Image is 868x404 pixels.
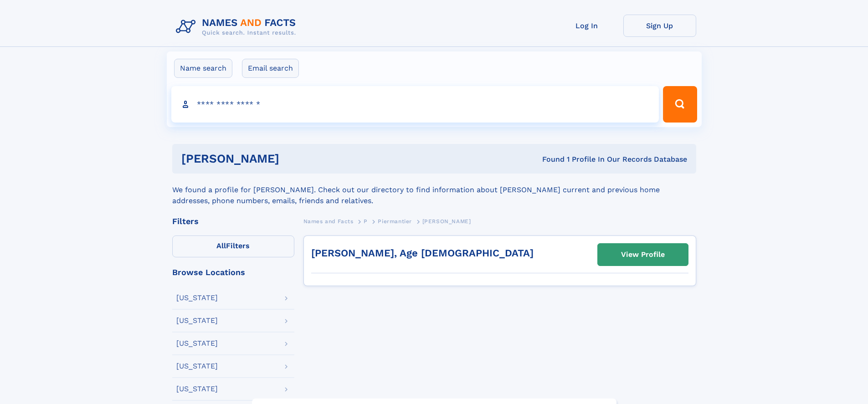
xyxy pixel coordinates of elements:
label: Email search [242,59,299,78]
label: Name search [174,59,232,78]
div: [US_STATE] [176,340,218,347]
div: [US_STATE] [176,317,218,324]
a: Sign Up [623,15,696,37]
a: Log In [550,15,623,37]
div: We found a profile for [PERSON_NAME]. Check out our directory to find information about [PERSON_N... [172,174,696,206]
a: Piermantier [378,215,412,227]
a: View Profile [598,244,688,266]
div: [US_STATE] [176,294,218,302]
span: [PERSON_NAME] [422,218,471,225]
a: P [364,215,368,227]
span: P [364,218,368,225]
input: search input [171,86,659,123]
div: [US_STATE] [176,385,218,393]
div: Filters [172,217,294,225]
img: Logo Names and Facts [172,15,303,39]
div: Browse Locations [172,268,294,276]
div: View Profile [621,244,665,265]
a: [PERSON_NAME], Age [DEMOGRAPHIC_DATA] [311,247,534,259]
span: Piermantier [378,218,412,225]
label: Filters [172,235,294,257]
h1: [PERSON_NAME] [181,153,411,164]
a: Names and Facts [303,215,354,227]
div: Found 1 Profile In Our Records Database [411,154,687,164]
span: All [216,241,226,250]
div: [US_STATE] [176,363,218,370]
button: Search Button [663,86,697,123]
